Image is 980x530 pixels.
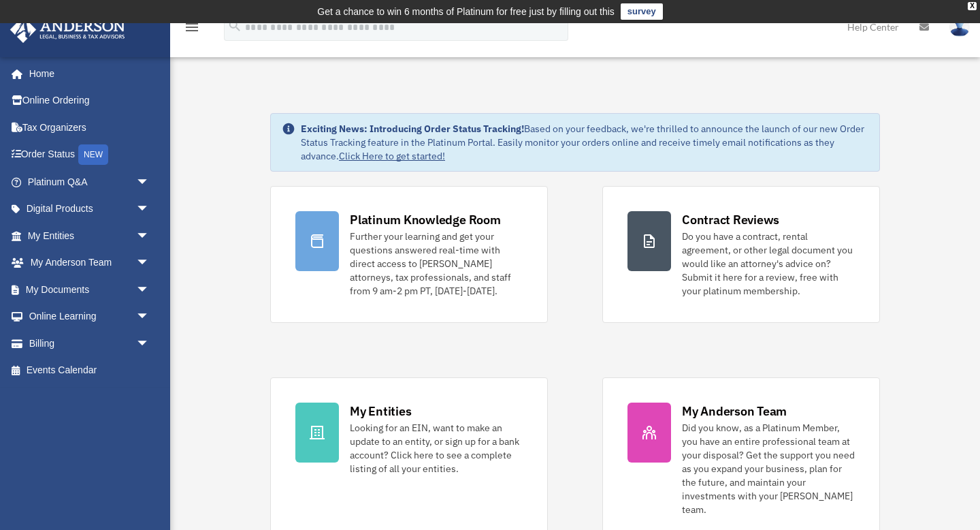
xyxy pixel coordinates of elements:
a: Click Here to get started! [339,150,445,162]
span: arrow_drop_down [136,303,163,331]
div: Further your learning and get your questions answered real-time with direct access to [PERSON_NAM... [350,230,523,298]
a: Events Calendar [10,357,170,384]
div: Looking for an EIN, want to make an update to an entity, or sign up for a bank account? Click her... [350,421,523,476]
span: arrow_drop_down [136,222,163,250]
div: Contract Reviews [682,211,779,228]
div: close [968,2,977,10]
i: search [227,18,242,33]
a: menu [184,24,200,35]
a: My Anderson Teamarrow_drop_down [10,249,170,277]
span: arrow_drop_down [136,196,163,223]
div: My Entities [350,403,411,420]
a: Order StatusNEW [10,141,170,169]
img: Anderson Advisors Platinum Portal [6,16,129,43]
i: menu [184,19,200,35]
a: Platinum Q&Aarrow_drop_down [10,168,170,196]
span: arrow_drop_down [136,168,163,196]
div: My Anderson Team [682,403,787,420]
div: Did you know, as a Platinum Member, you have an entire professional team at your disposal? Get th... [682,421,855,516]
div: Based on your feedback, we're thrilled to announce the launch of our new Order Status Tracking fe... [301,122,868,163]
a: Platinum Knowledge Room Further your learning and get your questions answered real-time with dire... [270,186,548,323]
span: arrow_drop_down [136,249,163,277]
a: Online Ordering [10,87,170,114]
img: User Pic [949,17,970,37]
a: Tax Organizers [10,114,170,141]
a: Digital Productsarrow_drop_down [10,196,170,223]
a: Online Learningarrow_drop_down [10,303,170,330]
a: My Entitiesarrow_drop_down [10,222,170,249]
a: Billingarrow_drop_down [10,330,170,357]
div: Platinum Knowledge Room [350,211,501,228]
div: Do you have a contract, rental agreement, or other legal document you would like an attorney's ad... [682,230,855,298]
div: Get a chance to win 6 months of Platinum for free just by filling out this [317,3,615,20]
a: Home [10,60,163,87]
span: arrow_drop_down [136,330,163,358]
a: survey [621,3,663,20]
span: arrow_drop_down [136,276,163,304]
a: My Documentsarrow_drop_down [10,276,170,303]
strong: Exciting News: Introducing Order Status Tracking! [301,123,524,135]
a: Contract Reviews Do you have a contract, rental agreement, or other legal document you would like... [602,186,880,323]
div: NEW [78,144,108,165]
